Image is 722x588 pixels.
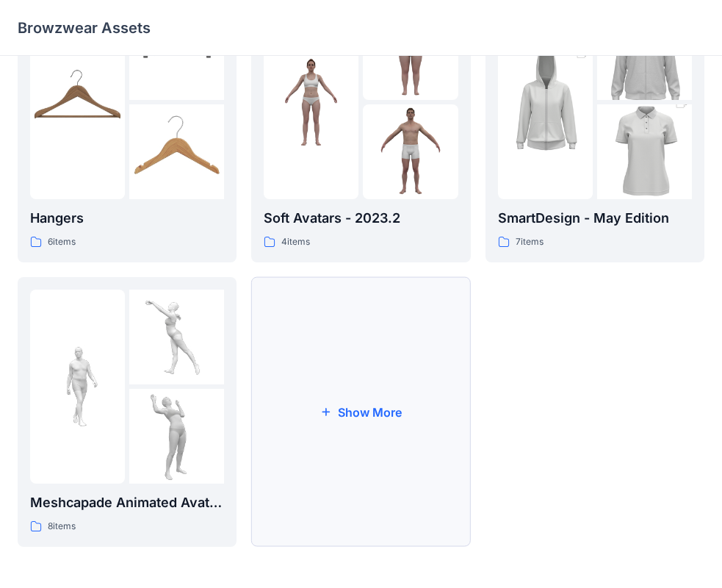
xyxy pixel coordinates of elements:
[18,277,237,547] a: folder 1folder 2folder 3Meshcapade Animated Avatars8items
[30,492,224,513] p: Meshcapade Animated Avatars
[251,277,470,547] button: Show More
[264,54,358,149] img: folder 1
[129,389,224,484] img: folder 3
[597,81,692,223] img: folder 3
[30,339,125,434] img: folder 1
[281,234,310,250] p: 4 items
[516,234,544,250] p: 7 items
[48,234,76,250] p: 6 items
[498,31,593,173] img: folder 1
[498,208,692,229] p: SmartDesign - May Edition
[129,290,224,384] img: folder 2
[264,208,458,229] p: Soft Avatars - 2023.2
[48,519,76,534] p: 8 items
[363,104,458,199] img: folder 3
[129,104,224,199] img: folder 3
[30,208,224,229] p: Hangers
[18,18,151,38] p: Browzwear Assets
[30,54,125,149] img: folder 1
